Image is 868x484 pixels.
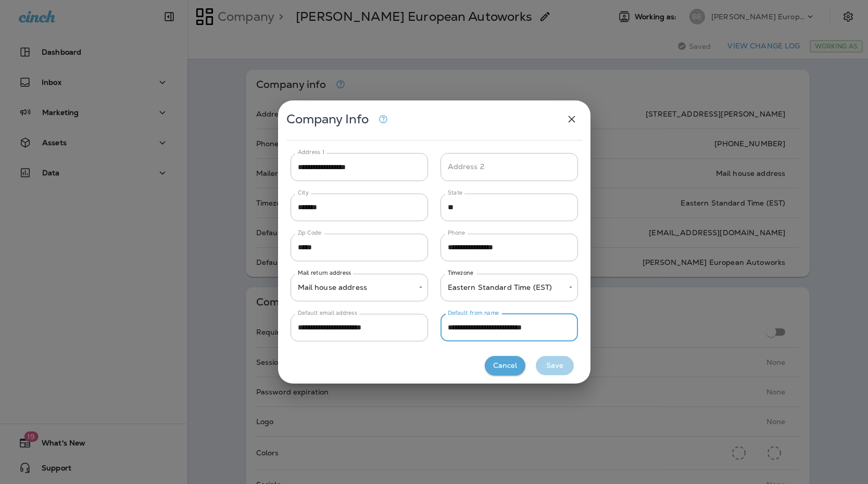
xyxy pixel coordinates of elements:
[448,189,462,197] label: State
[441,274,578,301] div: Eastern Standard Time (EST)
[298,229,321,237] label: Zip Code
[448,309,499,317] label: Default from name
[291,274,428,301] div: Mail house address
[286,111,369,127] span: Company Info
[298,309,357,317] label: Default email address
[485,356,525,375] button: Cancel
[298,189,309,197] label: City
[298,269,351,277] label: Mail return address
[298,148,324,156] label: Address 1
[448,269,473,277] label: Timezone
[448,229,465,237] label: Phone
